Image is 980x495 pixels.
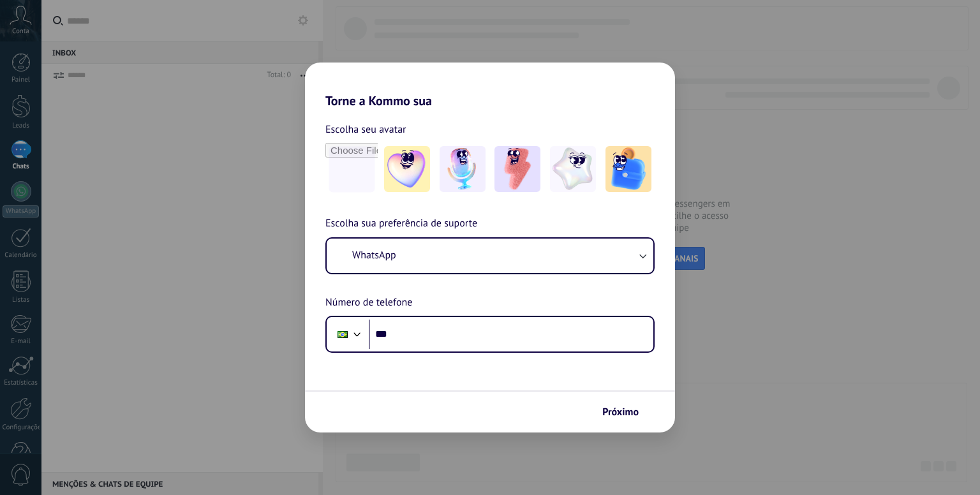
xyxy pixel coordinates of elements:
[597,401,656,423] button: Próximo
[325,121,406,138] span: Escolha seu avatar
[325,216,477,232] span: Escolha sua preferência de suporte
[605,146,651,192] img: -5.jpeg
[384,146,430,192] img: -1.jpeg
[327,239,653,273] button: WhatsApp
[550,146,596,192] img: -4.jpeg
[602,408,639,417] span: Próximo
[352,249,396,262] span: WhatsApp
[305,63,675,108] h2: Torne a Kommo sua
[330,321,355,348] div: Brazil: + 55
[325,295,412,311] span: Número de telefone
[440,146,486,192] img: -2.jpeg
[494,146,540,192] img: -3.jpeg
